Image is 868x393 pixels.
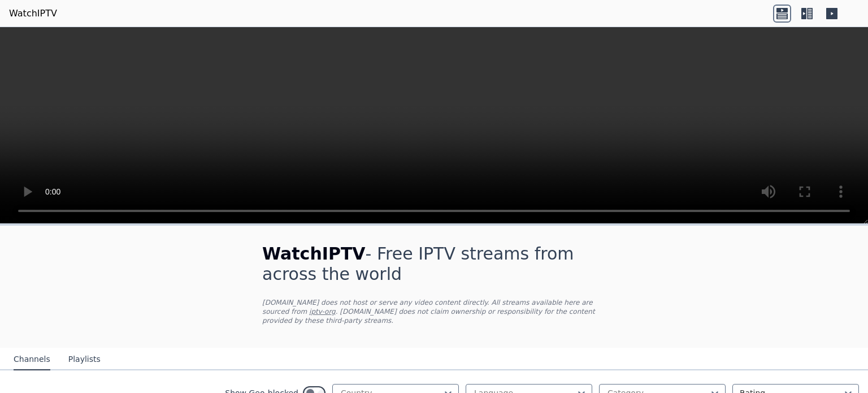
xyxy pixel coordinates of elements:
[262,244,606,284] h1: - Free IPTV streams from across the world
[68,349,101,370] button: Playlists
[309,308,336,316] a: iptv-org
[262,298,606,325] p: [DOMAIN_NAME] does not host or serve any video content directly. All streams available here are s...
[14,349,50,370] button: Channels
[9,7,57,20] a: WatchIPTV
[262,244,366,264] span: WatchIPTV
